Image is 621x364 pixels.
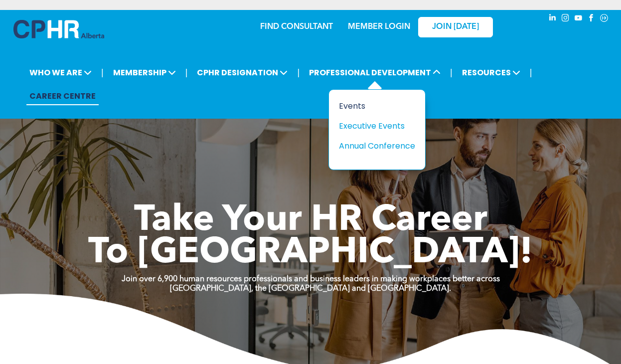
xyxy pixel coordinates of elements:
[599,12,610,26] a: Social network
[339,120,415,132] a: Executive Events
[13,20,104,38] img: A blue and white logo for cp alberta
[573,12,584,26] a: youtube
[339,100,408,112] div: Events
[88,235,533,271] span: To [GEOGRAPHIC_DATA]!
[547,12,558,26] a: linkedin
[418,17,493,37] a: JOIN [DATE]
[339,140,408,152] div: Annual Conference
[194,63,291,82] span: CPHR DESIGNATION
[260,23,333,31] a: FIND CONSULTANT
[306,63,444,82] span: PROFESSIONAL DEVELOPMENT
[339,140,415,152] a: Annual Conference
[26,87,99,105] a: CAREER CENTRE
[339,120,408,132] div: Executive Events
[134,203,487,239] span: Take Your HR Career
[122,275,500,283] strong: Join over 6,900 human resources professionals and business leaders in making workplaces better ac...
[297,62,300,83] li: |
[450,62,453,83] li: |
[432,22,479,32] span: JOIN [DATE]
[339,100,415,112] a: Events
[26,63,95,82] span: WHO WE ARE
[185,62,188,83] li: |
[459,63,523,82] span: RESOURCES
[348,23,410,31] a: MEMBER LOGIN
[101,62,104,83] li: |
[586,12,597,26] a: facebook
[530,62,532,83] li: |
[560,12,571,26] a: instagram
[170,285,451,293] strong: [GEOGRAPHIC_DATA], the [GEOGRAPHIC_DATA] and [GEOGRAPHIC_DATA].
[110,63,179,82] span: MEMBERSHIP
